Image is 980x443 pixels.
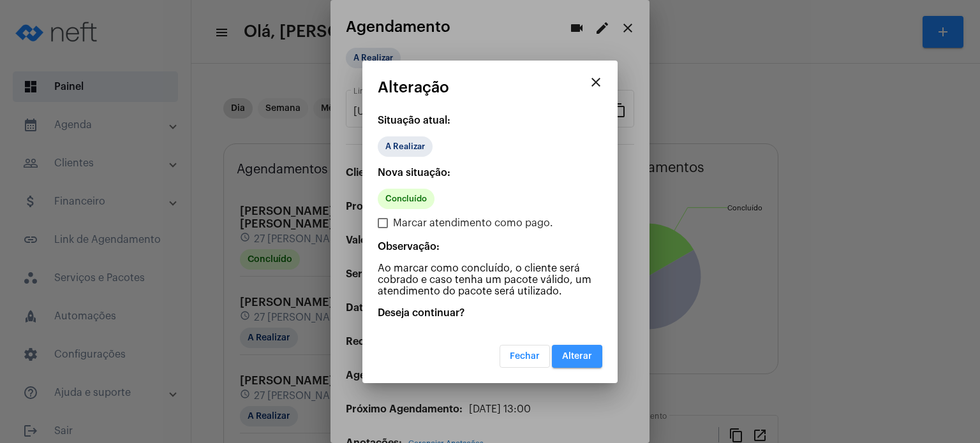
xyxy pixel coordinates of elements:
[393,215,553,231] span: Marcar atendimento como pago.
[378,115,602,126] p: Situação atual:
[510,352,540,361] span: Fechar
[378,79,449,96] span: Alteração
[500,345,550,368] button: Fechar
[562,352,592,361] span: Alterar
[378,241,602,252] p: Observação:
[378,189,434,209] mat-chip: Concluído
[378,263,602,297] p: Ao marcar como concluído, o cliente será cobrado e caso tenha um pacote válido, um atendimento do...
[552,345,602,368] button: Alterar
[378,307,602,319] p: Deseja continuar?
[378,136,433,157] mat-chip: A Realizar
[588,75,604,90] mat-icon: close
[378,167,602,178] p: Nova situação:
